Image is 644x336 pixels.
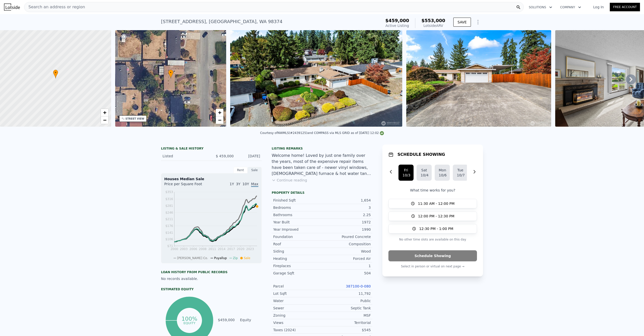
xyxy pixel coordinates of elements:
div: 11,792 [322,291,371,296]
div: 2.25 [322,212,371,217]
tspan: $106 [165,237,173,241]
span: 12:30 PM - 1:00 PM [419,226,453,231]
div: Listing remarks [272,147,372,151]
span: Active Listing [385,24,409,28]
div: Roof [273,242,322,247]
tspan: 2017 [227,247,235,251]
div: Siding [273,249,322,254]
div: 1972 [322,220,371,225]
div: 10/3 [403,173,410,178]
div: Tue [457,168,464,173]
div: Public [322,298,371,303]
tspan: 100% [181,316,197,322]
span: + [103,109,106,116]
tspan: 2020 [237,247,245,251]
div: Poured Concrete [322,234,371,239]
button: 12:30 PM - 1:00 PM [388,224,477,233]
div: Year Built [273,220,322,225]
button: Tue10/7 [453,165,468,181]
div: Estimated Equity [161,287,262,291]
td: $459,000 [218,317,235,323]
span: Sale [244,256,250,260]
span: 3Y [236,182,240,186]
div: Sat [421,168,428,173]
div: Listed [163,154,207,159]
h1: SCHEDULE SHOWING [397,152,445,158]
a: Zoom in [101,109,108,116]
button: Fri10/3 [398,165,414,181]
div: Loan history from public records [161,270,262,274]
tspan: 2000 [171,247,178,251]
span: Max [251,182,258,187]
tspan: equity [183,321,195,325]
div: 1990 [322,227,371,232]
button: 11:30 AM - 12:00 PM [388,199,477,208]
div: • [168,70,173,78]
img: Sale: 169837266 Parcel: 101078205 [406,30,551,127]
a: Zoom out [216,116,223,124]
td: Equity [239,317,262,323]
tspan: 2014 [218,247,226,251]
tspan: 2008 [199,247,207,251]
tspan: $71 [167,244,173,248]
span: • [53,70,58,75]
span: Puyallup [214,256,227,260]
span: − [218,117,221,123]
span: 10Y [243,182,249,186]
div: Mon [439,168,446,173]
div: Sale [248,167,262,173]
span: $553,000 [421,18,445,23]
div: Composition [322,242,371,247]
div: STREET VIEW [126,117,144,121]
div: 10/7 [457,173,464,178]
button: Company [556,3,585,12]
div: Welcome home! Loved by just one family over the years, most of the expensive repair items have be... [272,153,372,177]
button: 12:00 PM - 12:30 PM [388,211,477,221]
span: [PERSON_NAME] Co. [177,256,208,260]
p: Select in person or virtual on next page → [388,263,477,269]
tspan: 2011 [208,247,216,251]
div: Fireplaces [273,263,322,268]
div: MSF [322,313,371,318]
div: Rent [233,167,248,173]
a: Free Account [610,3,640,11]
a: Zoom in [216,109,223,116]
div: $545 [322,327,371,332]
a: Zoom out [101,116,108,124]
button: Sat10/4 [417,165,432,181]
span: − [103,117,106,123]
div: 1 [322,263,371,268]
div: No records available. [161,276,262,281]
div: 3 [322,205,371,210]
tspan: $141 [165,231,173,234]
div: Courtesy of NWMLS (#2439125) and COMPASS via MLS GRID as of [DATE] 12:02 [260,131,384,135]
div: Year Improved [273,227,322,232]
span: 12:00 PM - 12:30 PM [418,214,455,219]
div: Lotside ARV [421,23,445,28]
div: Bathrooms [273,212,322,217]
span: + [218,109,221,116]
span: Search an address or region [24,4,85,10]
span: 1Y [230,182,234,186]
div: Heating [273,256,322,261]
button: Show Options [473,17,483,27]
button: SAVE [453,18,471,27]
div: • [53,70,58,78]
span: $459,000 [385,18,409,23]
tspan: 2006 [189,247,197,251]
a: Log In [587,5,610,10]
div: Fri [403,168,410,173]
div: Finished Sqft [273,198,322,203]
div: Wood [322,249,371,254]
div: Taxes (2024) [273,327,322,332]
tspan: $211 [165,217,173,221]
span: Zip [233,256,238,260]
button: Mon10/6 [435,165,450,181]
div: Bedrooms [273,205,322,210]
span: 11:30 AM - 12:00 PM [418,201,455,206]
button: Schedule Showing [388,250,477,261]
div: Houses Median Sale [164,176,258,181]
span: • [168,70,173,75]
div: Foundation [273,234,322,239]
div: [STREET_ADDRESS] , [GEOGRAPHIC_DATA] , WA 98374 [161,18,283,25]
